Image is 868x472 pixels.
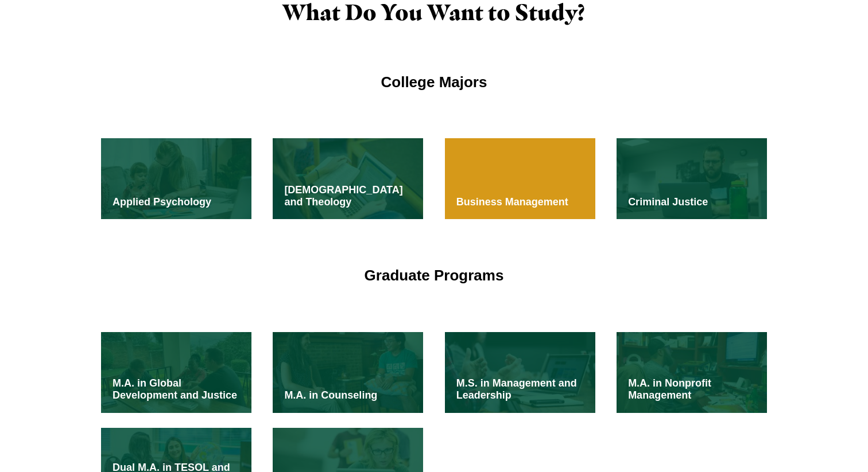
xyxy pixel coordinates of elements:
[445,138,595,219] a: Business Management
[628,377,755,401] span: M.A. in Nonprofit Management
[617,138,767,219] a: Criminal Justice
[113,377,240,401] span: M.A. in Global Development and Justice
[284,389,412,401] span: M.A. in Counseling
[456,377,584,401] span: M.S. in Management and Leadership
[273,138,423,219] a: [DEMOGRAPHIC_DATA] and Theology
[284,184,412,208] span: [DEMOGRAPHIC_DATA] and Theology
[456,196,584,208] span: Business Management
[101,332,251,413] a: M.A. in Global Development and Justice
[101,138,251,219] a: Applied Psychology
[617,332,767,413] a: M.A. in Nonprofit Management
[628,196,755,208] span: Criminal Justice
[445,332,595,413] a: M.S. in Management and Leadership
[216,72,653,92] h4: College Majors
[113,196,240,208] span: Applied Psychology
[216,265,653,286] h4: Graduate Programs
[273,332,423,413] a: M.A. in Counseling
